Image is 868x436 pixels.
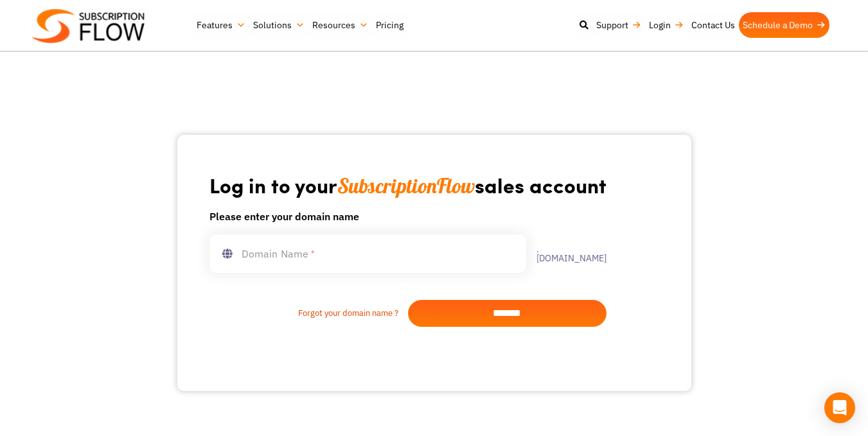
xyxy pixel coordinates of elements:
a: Pricing [372,12,407,38]
div: Open Intercom Messenger [824,392,855,423]
h6: Please enter your domain name [209,209,607,224]
a: Solutions [249,12,308,38]
a: Contact Us [687,12,739,38]
a: Resources [308,12,372,38]
label: .[DOMAIN_NAME] [526,245,607,263]
a: Support [592,12,645,38]
a: Features [193,12,249,38]
img: Subscriptionflow [32,9,145,43]
a: Forgot your domain name ? [209,307,408,320]
a: Schedule a Demo [739,12,829,38]
h1: Log in to your sales account [209,172,607,198]
a: Login [645,12,687,38]
span: SubscriptionFlow [337,173,475,198]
